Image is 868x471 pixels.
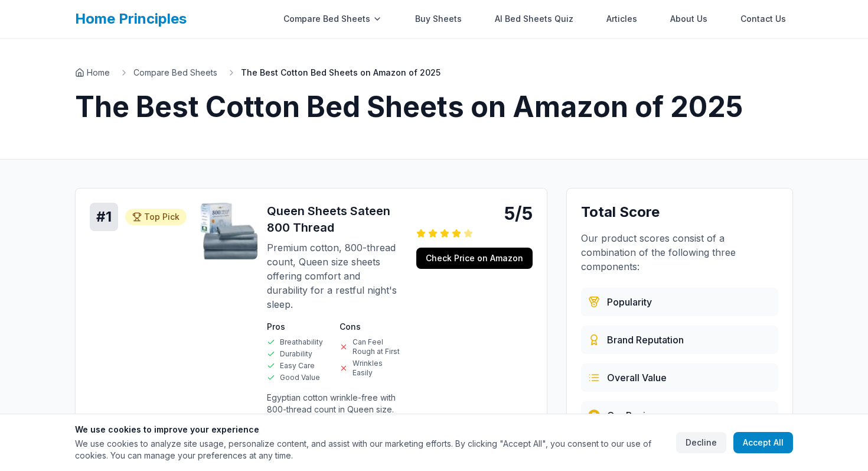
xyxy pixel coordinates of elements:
a: Home [75,67,110,79]
p: Premium cotton, 800-thread count, Queen size sheets offering comfort and durability for a restful... [267,241,402,311]
div: Compare Bed Sheets [276,7,389,31]
span: Top Pick [144,211,180,223]
li: Good Value [267,373,330,382]
nav: Breadcrumb [75,67,793,79]
a: Articles [599,7,644,31]
h4: Pros [267,321,330,333]
span: Popularity [607,295,652,309]
div: 5/5 [416,203,533,224]
h3: Total Score [581,203,778,222]
a: Buy Sheets [408,7,469,31]
li: Durability [267,349,330,359]
span: R [592,411,596,420]
p: Egyptian cotton wrinkle-free with 800-thread count in Queen size. [267,392,402,415]
li: Wrinkles Easily [340,359,403,378]
span: Overall Value [607,371,667,385]
li: Breathability [267,337,330,347]
div: Our team's hands-on testing and evaluation process [581,401,778,430]
a: Compare Bed Sheets [133,67,217,79]
div: Based on customer reviews, ratings, and sales data [581,288,778,316]
li: Can Feel Rough at First [340,337,403,356]
a: Check Price on Amazon [416,248,533,269]
h4: Cons [340,321,403,333]
h3: Queen Sheets Sateen 800 Thread [267,203,402,236]
div: Evaluated from brand history, quality standards, and market presence [581,326,778,354]
span: Brand Reputation [607,333,684,347]
h3: We use cookies to improve your experience [75,424,667,436]
button: Decline [676,432,726,453]
p: Our product scores consist of a combination of the following three components: [581,231,778,274]
a: Contact Us [733,7,793,31]
p: We use cookies to analyze site usage, personalize content, and assist with our marketing efforts.... [75,438,667,462]
a: AI Bed Sheets Quiz [488,7,580,31]
h1: The Best Cotton Bed Sheets on Amazon of 2025 [75,93,793,121]
span: Our Review [607,408,659,423]
span: The Best Cotton Bed Sheets on Amazon of 2025 [241,67,440,79]
div: Combines price, quality, durability, and customer satisfaction [581,363,778,392]
div: # 1 [90,203,118,231]
a: Home Principles [75,10,187,27]
li: Easy Care [267,361,330,371]
button: Accept All [733,432,793,453]
img: Queen Sheets Sateen 800 Thread - Cotton product image [201,203,257,259]
a: About Us [663,7,714,31]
